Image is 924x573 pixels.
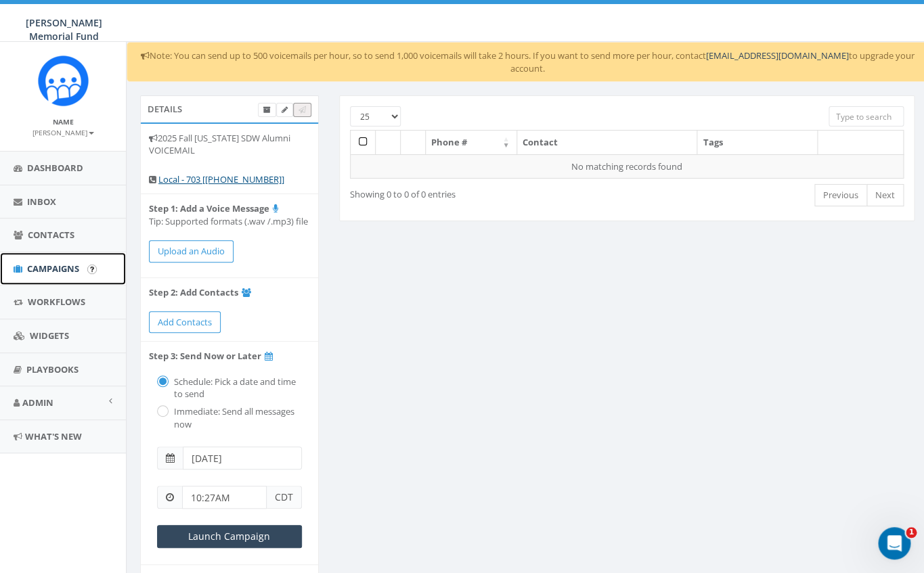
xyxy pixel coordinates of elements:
[878,527,910,559] iframe: Intercom live chat
[26,16,102,43] span: [PERSON_NAME] Memorial Fund
[25,430,82,442] span: What's New
[351,154,904,179] td: No matching records found
[158,316,212,328] span: Add Contacts
[282,104,288,114] span: Edit Campaign Title
[906,527,917,538] span: 1
[87,265,97,274] input: Submit
[149,311,221,334] a: Add Contacts
[53,117,74,127] small: Name
[149,215,308,227] l: Tip: Supported formats (.wav /.mp3) file
[30,329,69,342] span: Widgets
[22,396,53,409] span: Admin
[517,131,698,154] th: Contact
[141,124,318,165] li: 2025 Fall [US_STATE] SDW Alumni VOICEMAIL
[697,131,818,154] th: Tags
[26,363,79,375] span: Playbooks
[866,184,904,206] a: Next
[32,126,94,138] a: [PERSON_NAME]
[28,296,85,308] span: Workflows
[157,525,302,548] input: Launch Campaign
[814,184,867,206] a: Previous
[149,202,269,214] b: Step 1: Add a Voice Message
[706,49,849,62] a: [EMAIL_ADDRESS][DOMAIN_NAME]
[149,350,261,362] b: Step 3: Send Now or Later
[171,375,302,400] label: Schedule: Pick a date and time to send
[27,262,79,275] span: Campaigns
[32,128,94,137] small: [PERSON_NAME]
[149,240,234,262] button: Upload an Audio
[140,95,319,122] div: Details
[27,162,83,174] span: Dashboard
[38,55,89,106] img: Rally_Corp_Icon.png
[158,173,284,185] a: Local - 703 [[PHONE_NUMBER]]
[350,183,569,201] div: Showing 0 to 0 of 0 entries
[263,104,271,114] span: Archive Campaign
[426,131,517,154] th: Phone #: activate to sort column ascending
[149,286,238,298] b: Step 2: Add Contacts
[267,486,302,509] span: CDT
[171,405,302,430] label: Immediate: Send all messages now
[28,229,74,241] span: Contacts
[27,196,56,208] span: Inbox
[829,106,904,127] input: Type to search
[299,104,306,114] span: Attach the audio file to test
